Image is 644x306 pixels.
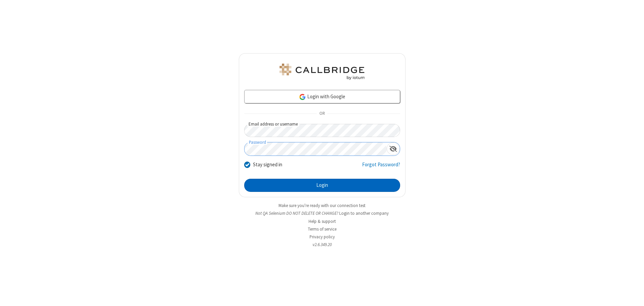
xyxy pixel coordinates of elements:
button: Login [244,179,400,192]
a: Login with Google [244,90,400,103]
a: Privacy policy [310,234,335,240]
img: google-icon.png [299,93,306,101]
a: Help & support [309,218,336,224]
li: Not QA Selenium DO NOT DELETE OR CHANGE? [239,210,406,216]
label: Stay signed in [253,161,282,169]
input: Email address or username [244,124,400,137]
a: Make sure you're ready with our connection test [279,203,365,208]
button: Login to another company [339,210,389,216]
a: Forgot Password? [362,161,400,174]
img: QA Selenium DO NOT DELETE OR CHANGE [278,64,366,80]
a: Terms of service [308,226,336,232]
li: v2.6.349.20 [239,241,406,248]
span: OR [317,109,327,118]
div: Show password [387,142,400,155]
input: Password [245,142,387,156]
